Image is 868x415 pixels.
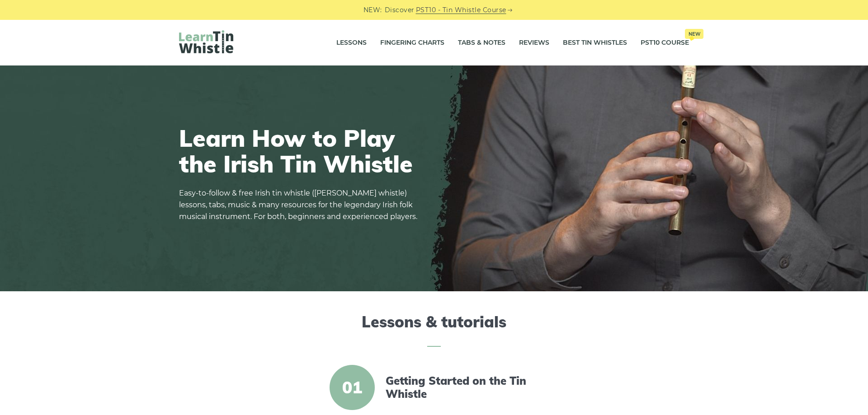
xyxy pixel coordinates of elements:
a: Lessons [336,32,367,54]
a: PST10 CourseNew [641,32,689,54]
img: LearnTinWhistle.com [179,30,233,53]
span: 01 [330,365,375,410]
h2: Lessons & tutorials [179,313,689,347]
a: Getting Started on the Tin Whistle [386,374,541,401]
a: Best Tin Whistles [563,32,627,54]
a: Reviews [519,32,549,54]
p: Easy-to-follow & free Irish tin whistle ([PERSON_NAME] whistle) lessons, tabs, music & many resou... [179,187,423,223]
h1: Learn How to Play the Irish Tin Whistle [179,125,423,177]
a: Tabs & Notes [458,32,505,54]
a: Fingering Charts [380,32,444,54]
span: New [685,29,703,39]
